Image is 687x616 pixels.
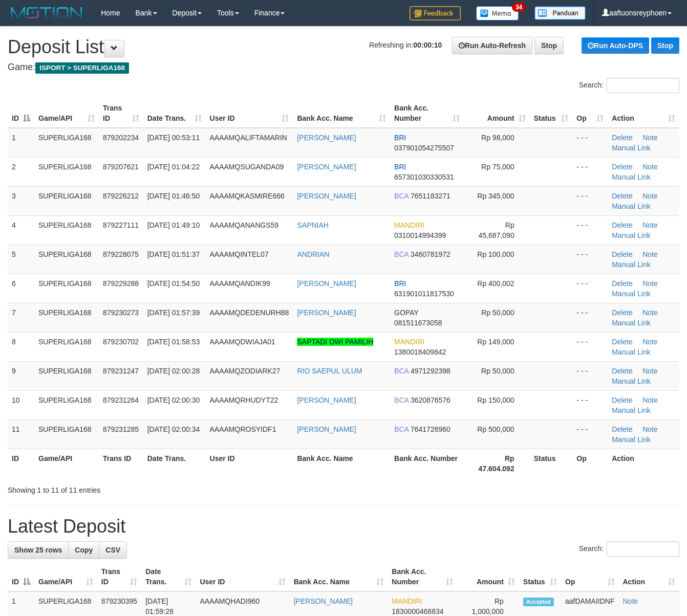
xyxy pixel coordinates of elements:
th: Op: activate to sort column ascending [572,99,608,128]
th: ID: activate to sort column descending [8,99,34,128]
a: Delete [612,338,632,346]
span: Copy 081511673058 to clipboard [394,319,442,327]
h4: Game: [8,62,679,73]
a: RIO SAEPUL ULUM [297,367,362,375]
th: Date Trans.: activate to sort column ascending [141,562,196,591]
td: - - - [572,361,608,390]
th: Bank Acc. Number: activate to sort column ascending [390,99,464,128]
td: SUPERLIGA168 [34,245,99,274]
th: Op [572,449,608,478]
a: Manual Link [612,231,651,239]
td: 5 [8,245,34,274]
td: - - - [572,128,608,158]
a: Delete [612,134,632,142]
th: Bank Acc. Name [293,449,390,478]
th: Action [608,449,679,478]
span: BRI [394,134,406,142]
span: [DATE] 01:57:39 [147,309,200,317]
th: ID [8,449,34,478]
img: Button%20Memo.svg [476,6,519,20]
a: Delete [612,192,632,200]
span: Copy 1830000468834 to clipboard [392,607,443,615]
span: [DATE] 02:00:28 [147,367,200,375]
span: Rp 500,000 [477,425,514,433]
a: Delete [612,279,632,288]
span: 879231264 [103,396,139,404]
a: Copy [68,541,99,559]
span: BCA [394,250,409,258]
td: 9 [8,361,34,390]
th: Status [530,449,573,478]
span: BCA [394,425,409,433]
span: Accepted [523,598,554,606]
a: [PERSON_NAME] [297,163,356,171]
a: [PERSON_NAME] [297,425,356,433]
td: - - - [572,157,608,186]
th: Game/API [34,449,99,478]
th: Date Trans. [143,449,206,478]
th: ID: activate to sort column descending [8,562,34,591]
a: Manual Link [612,260,651,269]
td: 6 [8,274,34,303]
span: Copy 7641726960 to clipboard [411,425,450,433]
span: 879226212 [103,192,139,200]
span: Copy [75,546,93,554]
td: 2 [8,157,34,186]
span: Rp 50,000 [481,309,514,317]
a: Manual Link [612,377,651,385]
a: Note [642,221,658,229]
td: - - - [572,303,608,332]
span: 879231247 [103,367,139,375]
td: - - - [572,274,608,303]
a: [PERSON_NAME] [297,279,356,288]
a: Note [642,192,658,200]
label: Search: [579,541,679,557]
span: Copy 631901011817530 to clipboard [394,290,454,298]
th: Trans ID [99,449,143,478]
a: Manual Link [612,202,651,210]
span: BCA [394,192,409,200]
td: 3 [8,186,34,215]
span: Rp 75,000 [481,163,514,171]
td: - - - [572,186,608,215]
span: Copy 1380018409842 to clipboard [394,348,446,356]
th: Amount: activate to sort column ascending [457,562,519,591]
span: Refreshing in: [369,41,442,49]
a: Note [642,134,658,142]
th: Status: activate to sort column ascending [519,562,561,591]
a: Note [642,425,658,433]
td: 1 [8,128,34,158]
span: 879228075 [103,250,139,258]
span: AAAAMQINTEL07 [210,250,269,258]
span: 879227111 [103,221,139,229]
td: 8 [8,332,34,361]
span: AAAAMQRHUDYT22 [210,396,278,404]
td: - - - [572,420,608,449]
span: ISPORT > SUPERLIGA168 [35,62,129,74]
a: Manual Link [612,319,651,327]
a: Stop [534,37,564,54]
span: 879229288 [103,279,139,288]
a: Run Auto-Refresh [452,37,532,54]
th: Amount: activate to sort column ascending [464,99,530,128]
td: SUPERLIGA168 [34,361,99,390]
span: [DATE] 01:58:53 [147,338,200,346]
th: Trans ID: activate to sort column ascending [99,99,143,128]
span: MANDIRI [394,338,424,346]
a: [PERSON_NAME] [294,597,353,605]
th: User ID [206,449,293,478]
a: Note [642,396,658,404]
a: Manual Link [612,435,651,444]
span: [DATE] 02:00:34 [147,425,200,433]
input: Search: [607,541,679,557]
span: [DATE] 01:54:50 [147,279,200,288]
a: Manual Link [612,144,651,152]
a: Note [623,597,638,605]
a: ANDRIAN [297,250,329,258]
span: Copy 0310014994399 to clipboard [394,231,446,239]
td: - - - [572,215,608,245]
th: Action: activate to sort column ascending [619,562,680,591]
span: Show 25 rows [14,546,62,554]
th: Date Trans.: activate to sort column ascending [143,99,206,128]
span: BCA [394,396,409,404]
